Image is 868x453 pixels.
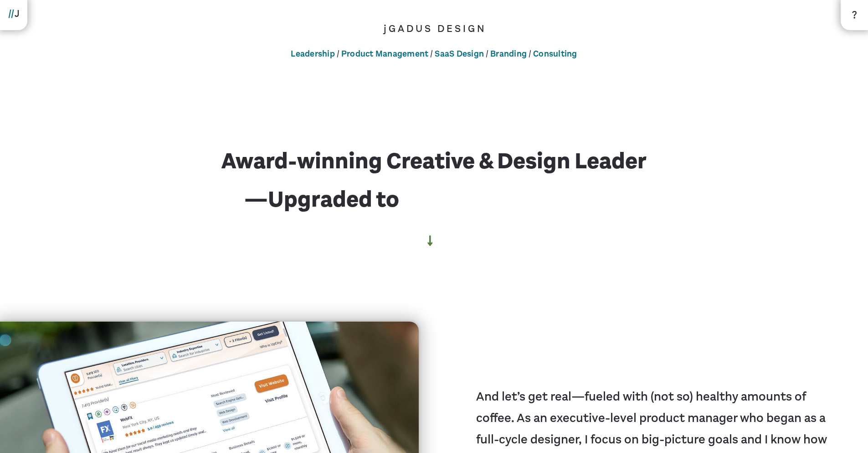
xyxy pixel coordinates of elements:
a: jGadus Design [381,22,487,35]
a: Consulting [531,48,579,59]
a: Branding [488,48,529,59]
nav: / / / / [10,47,858,62]
a: Product Management [339,48,431,59]
a: SaaS Design [433,48,486,59]
span: Product Mastermind. [399,184,623,214]
a: Continue reading [421,227,439,254]
span: j [384,22,389,35]
h1: Award-winning Creative & Design Leader—Upgraded to [196,78,672,302]
a: Leadership [289,48,337,59]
